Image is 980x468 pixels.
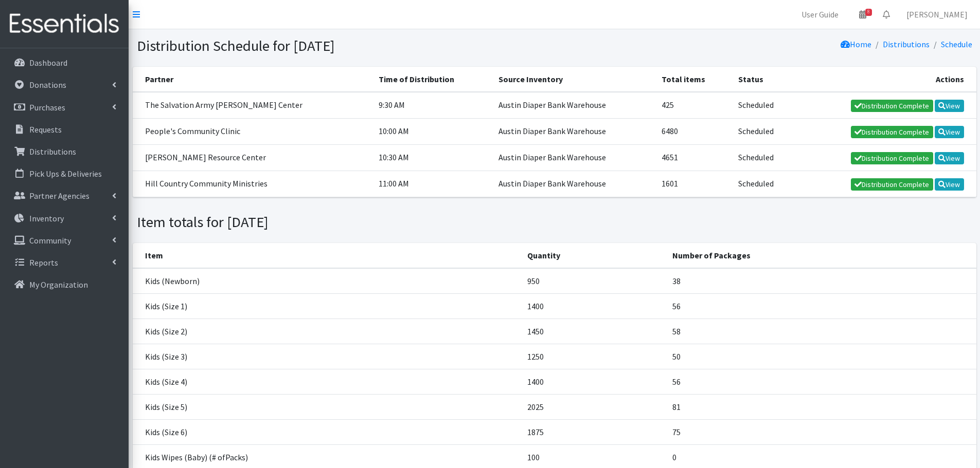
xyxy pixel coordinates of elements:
td: Kids (Size 5) [133,394,522,419]
a: Distributions [4,141,124,162]
td: Austin Diaper Bank Warehouse [492,118,655,144]
a: [PERSON_NAME] [898,4,976,25]
th: Actions [797,67,976,92]
td: Kids (Size 6) [133,419,522,444]
th: Item [133,243,522,268]
td: 950 [521,268,666,294]
p: Partner Agencies [29,191,90,201]
td: 81 [666,394,976,419]
td: 10:00 AM [372,118,492,144]
td: Scheduled [732,118,797,144]
td: 50 [666,344,976,369]
th: Source Inventory [492,67,655,92]
a: Requests [4,119,124,140]
a: Dashboard [4,52,124,73]
th: Total items [655,67,732,92]
td: 425 [655,92,732,119]
img: HumanEssentials [4,7,124,41]
td: 9:30 AM [372,92,492,119]
td: 56 [666,293,976,319]
p: Pick Ups & Deliveries [29,169,102,179]
td: Kids (Newborn) [133,268,522,294]
p: Donations [29,80,66,90]
td: 1400 [521,293,666,319]
a: Schedule [941,39,972,49]
span: 8 [865,9,872,16]
td: Kids (Size 3) [133,344,522,369]
a: View [935,100,964,112]
td: 4651 [655,144,732,171]
td: 10:30 AM [372,144,492,171]
td: 1601 [655,171,732,197]
td: Scheduled [732,171,797,197]
td: Kids (Size 2) [133,319,522,344]
td: Kids (Size 4) [133,369,522,394]
p: Community [29,235,71,246]
h1: Distribution Schedule for [DATE] [137,37,551,55]
p: Inventory [29,213,64,223]
td: 11:00 AM [372,171,492,197]
td: Scheduled [732,92,797,119]
td: Hill Country Community Ministries [133,171,372,197]
a: Distribution Complete [851,100,933,112]
a: Inventory [4,208,124,229]
td: 6480 [655,118,732,144]
a: View [935,152,964,164]
th: Number of Packages [666,243,976,268]
td: Austin Diaper Bank Warehouse [492,92,655,119]
td: Austin Diaper Bank Warehouse [492,144,655,171]
p: Distributions [29,146,76,157]
td: Austin Diaper Bank Warehouse [492,171,655,197]
td: Kids (Size 1) [133,293,522,319]
td: 75 [666,419,976,444]
td: 1875 [521,419,666,444]
td: 1450 [521,319,666,344]
p: Reports [29,257,58,268]
a: Distribution Complete [851,178,933,191]
a: View [935,126,964,138]
td: 2025 [521,394,666,419]
a: Partner Agencies [4,185,124,206]
p: Requests [29,124,62,135]
td: People's Community Clinic [133,118,372,144]
td: Scheduled [732,144,797,171]
th: Quantity [521,243,666,268]
a: Distribution Complete [851,126,933,138]
a: Community [4,230,124,251]
a: 8 [851,4,875,25]
a: My Organization [4,274,124,295]
th: Partner [133,67,372,92]
td: [PERSON_NAME] Resource Center [133,144,372,171]
td: 38 [666,268,976,294]
a: Pick Ups & Deliveries [4,163,124,184]
a: Home [841,39,871,49]
a: Donations [4,74,124,95]
td: The Salvation Army [PERSON_NAME] Center [133,92,372,119]
th: Time of Distribution [372,67,492,92]
td: 1400 [521,369,666,394]
a: Reports [4,252,124,273]
a: Distribution Complete [851,152,933,164]
a: Purchases [4,97,124,118]
td: 1250 [521,344,666,369]
p: My Organization [29,279,88,290]
a: View [935,178,964,191]
td: 56 [666,369,976,394]
th: Status [732,67,797,92]
td: 58 [666,319,976,344]
a: User Guide [793,4,847,25]
p: Dashboard [29,58,67,68]
p: Purchases [29,102,65,113]
h1: Item totals for [DATE] [137,213,551,231]
a: Distributions [883,39,930,49]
